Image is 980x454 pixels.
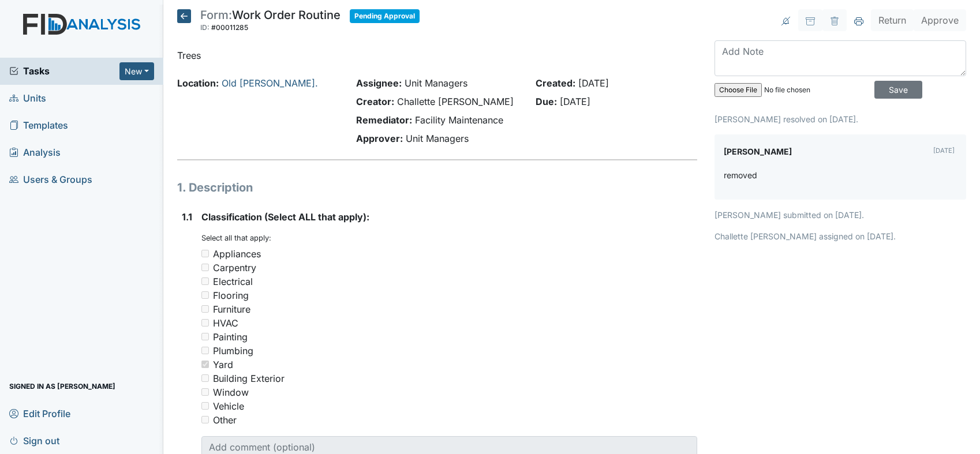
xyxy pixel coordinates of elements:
h1: 1. Description [177,179,697,196]
span: Signed in as [PERSON_NAME] [9,377,115,395]
strong: Assignee: [356,77,402,89]
div: Appliances [213,247,261,261]
input: Window [201,388,209,396]
span: #00011285 [211,23,248,32]
strong: Location: [177,77,219,89]
div: Electrical [213,275,253,288]
div: HVAC [213,316,238,330]
span: Users & Groups [9,171,92,189]
span: Pending Approval [350,9,420,23]
p: [PERSON_NAME] resolved on [DATE]. [715,113,966,125]
div: Furniture [213,302,250,316]
a: Tasks [9,64,119,78]
p: Challette [PERSON_NAME] assigned on [DATE]. [715,230,966,242]
div: Vehicle [213,399,244,413]
span: Challette [PERSON_NAME] [397,96,514,107]
strong: Approver: [356,133,403,144]
strong: Creator: [356,96,394,107]
div: Window [213,385,249,399]
input: Painting [201,333,209,340]
div: Painting [213,330,248,344]
span: [DATE] [560,96,590,107]
strong: Due: [536,96,557,107]
input: Building Exterior [201,374,209,382]
span: [DATE] [578,77,609,89]
input: Electrical [201,277,209,285]
div: Flooring [213,288,249,302]
p: Trees [177,48,697,62]
button: Return [871,9,914,31]
input: Other [201,416,209,423]
span: Facility Maintenance [415,114,503,126]
div: Plumbing [213,344,253,358]
span: Form: [200,8,232,22]
div: Yard [213,358,233,372]
span: Unit Managers [405,77,467,89]
input: Plumbing [201,347,209,354]
input: Vehicle [201,402,209,410]
div: Building Exterior [213,372,285,385]
input: Save [874,81,922,99]
span: Units [9,89,46,107]
span: ID: [200,23,210,32]
p: [PERSON_NAME] submitted on [DATE]. [715,209,966,221]
div: Carpentry [213,261,256,275]
span: Analysis [9,144,61,162]
input: Flooring [201,291,209,299]
a: Old [PERSON_NAME]. [222,77,318,89]
span: Edit Profile [9,404,70,422]
div: Other [213,413,237,427]
button: Approve [914,9,966,31]
input: Yard [201,361,209,368]
button: New [119,62,154,80]
input: Appliances [201,250,209,257]
span: Templates [9,117,68,134]
small: [DATE] [933,147,955,155]
span: Classification (Select ALL that apply): [201,211,369,223]
input: HVAC [201,319,209,327]
input: Carpentry [201,264,209,271]
small: Select all that apply: [201,234,271,242]
label: [PERSON_NAME] [724,144,792,160]
span: Sign out [9,432,59,449]
input: Furniture [201,305,209,313]
div: Work Order Routine [200,9,341,35]
p: removed [724,169,757,181]
span: Unit Managers [406,133,469,144]
label: 1.1 [182,210,192,224]
strong: Created: [536,77,575,89]
strong: Remediator: [356,114,412,126]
